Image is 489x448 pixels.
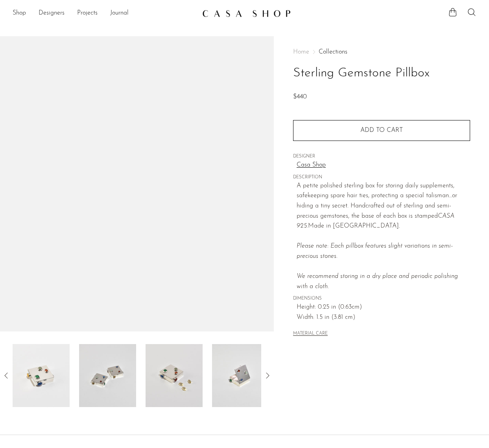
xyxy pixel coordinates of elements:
span: Height: 0.25 in (0.63cm) [297,302,470,313]
a: Shop [13,8,26,19]
span: Home [293,49,309,55]
span: DESIGNER [293,153,470,160]
i: We recommend storing in a dry place and periodic polishing with a cloth. [297,273,458,290]
span: Width: 1.5 in (3.81 cm) [297,313,470,323]
nav: Desktop navigation [13,7,196,20]
a: Designers [39,8,65,19]
a: Projects [77,8,98,19]
img: Sterling Gemstone Pillbox [13,344,70,407]
button: Add to cart [293,120,470,141]
img: Sterling Gemstone Pillbox [146,344,203,407]
h1: Sterling Gemstone Pillbox [293,63,470,83]
a: Collections [319,49,347,55]
img: Sterling Gemstone Pillbox [79,344,136,407]
a: Casa Shop [297,160,470,170]
span: $440 [293,94,307,100]
ul: NEW HEADER MENU [13,7,196,20]
p: A petite polished sterling box for storing daily supplements, safekeeping spare hair ties, protec... [297,181,470,292]
a: Journal [110,8,129,19]
span: DESCRIPTION [293,174,470,181]
em: Please note: Each pillbox features slight variations in semi-precious stones. [297,243,458,289]
span: Add to cart [360,127,403,133]
img: Sterling Gemstone Pillbox [212,344,269,407]
span: DIMENSIONS [293,295,470,302]
button: MATERIAL CARE [293,331,328,337]
nav: Breadcrumbs [293,49,470,55]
